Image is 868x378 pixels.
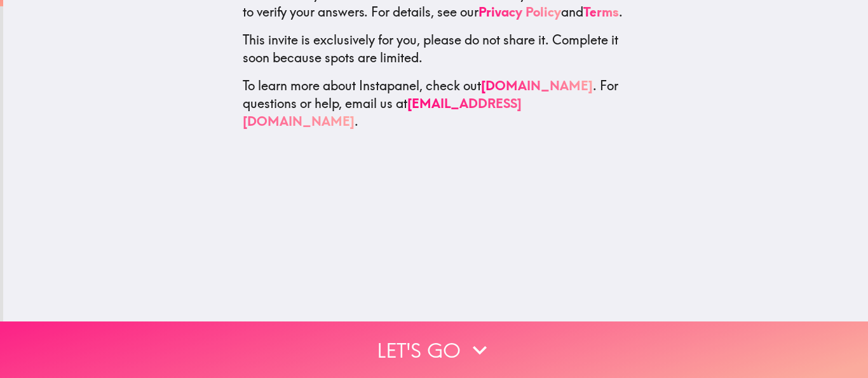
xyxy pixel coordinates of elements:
p: To learn more about Instapanel, check out . For questions or help, email us at . [243,77,629,130]
a: Terms [583,4,619,20]
p: This invite is exclusively for you, please do not share it. Complete it soon because spots are li... [243,31,629,67]
a: [EMAIL_ADDRESS][DOMAIN_NAME] [243,95,522,129]
a: [DOMAIN_NAME] [481,78,593,93]
a: Privacy Policy [478,4,561,20]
